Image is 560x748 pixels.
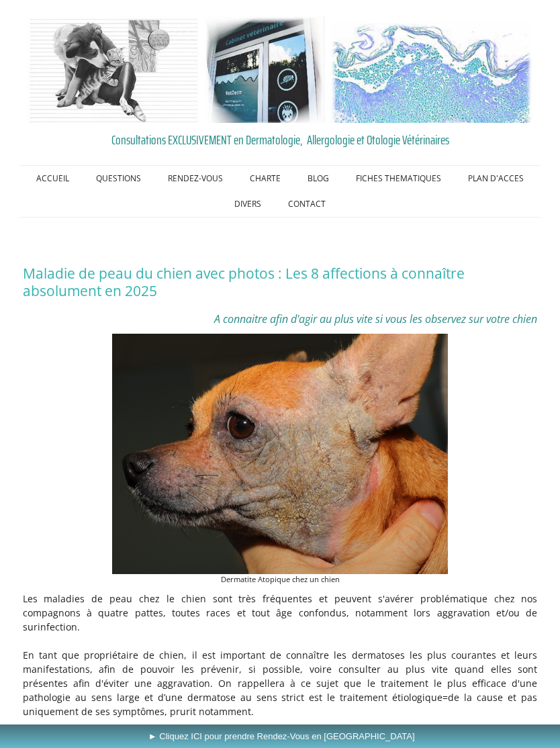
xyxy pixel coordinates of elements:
[112,334,448,574] img: Dermatite Atopique chez un chien
[148,731,415,741] span: ► Cliquez ICI pour prendre Rendez-Vous en [GEOGRAPHIC_DATA]
[23,648,538,718] p: En tant que propriétaire de chien, il est important de connaître les dermatoses les plus courante...
[23,265,538,300] h1: Maladie de peau du chien avec photos : Les 8 affections à connaître absolument en 2025
[23,130,538,150] a: Consultations EXCLUSIVEMENT en Dermatologie, Allergologie et Otologie Vétérinaires
[154,166,236,191] a: RENDEZ-VOUS
[221,191,275,217] a: DIVERS
[83,166,154,191] a: QUESTIONS
[455,166,537,191] a: PLAN D'ACCES
[294,166,342,191] a: BLOG
[23,166,83,191] a: ACCUEIL
[342,166,455,191] a: FICHES THEMATIQUES
[214,312,537,326] span: A connaitre afin d'agir au plus vite si vous les observez sur votre chien
[275,191,339,217] a: CONTACT
[236,166,294,191] a: CHARTE
[112,574,448,586] figcaption: Dermatite Atopique chez un chien
[23,592,538,634] p: Les maladies de peau chez le chien sont très fréquentes et peuvent s'avérer problématique chez no...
